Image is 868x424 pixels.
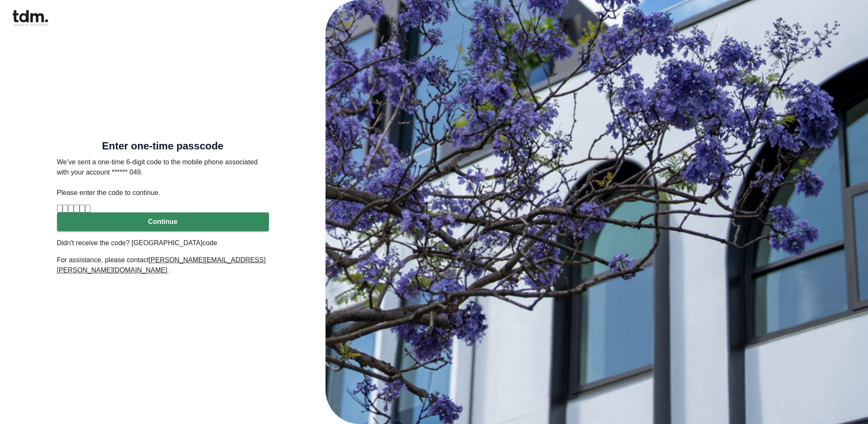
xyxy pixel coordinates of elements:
p: Didn't receive the code? [GEOGRAPHIC_DATA] [57,238,269,248]
a: code [203,239,217,246]
p: For assistance, please contact . [57,255,269,275]
input: Please enter verification code. Digit 1 [57,205,63,212]
u: [PERSON_NAME][EMAIL_ADDRESS][PERSON_NAME][DOMAIN_NAME] [57,256,266,274]
h5: Enter one-time passcode [57,142,269,150]
input: Digit 6 [85,205,91,212]
input: Digit 2 [63,205,68,212]
input: Digit 4 [74,205,79,212]
p: We’ve sent a one-time 6-digit code to the mobile phone associated with your account ****** 049. P... [57,157,269,198]
input: Digit 5 [80,205,85,212]
button: Continue [57,212,269,231]
input: Digit 3 [68,205,74,212]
